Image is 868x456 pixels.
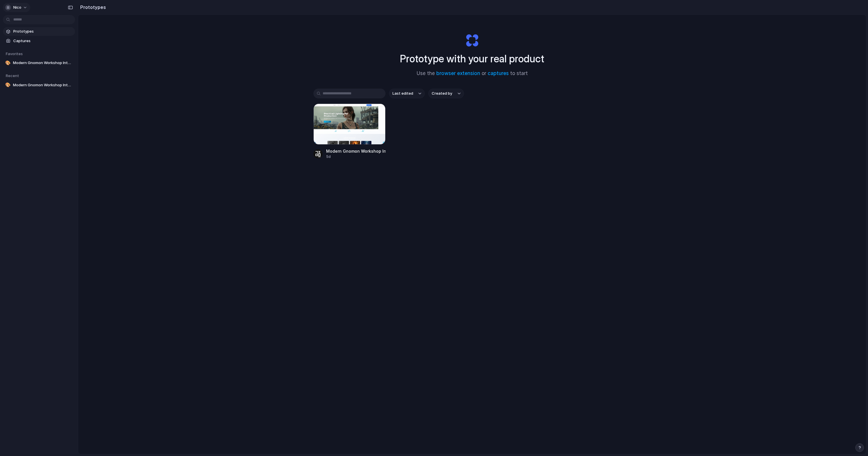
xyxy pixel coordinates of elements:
span: Modern Gnomon Workshop Interface [13,60,73,66]
a: Captures [3,37,75,45]
span: Captures [13,38,73,44]
div: 5d [326,154,386,159]
a: browser extension [436,70,480,76]
div: Modern Gnomon Workshop Interface [326,148,386,154]
span: Prototypes [13,29,73,34]
span: Recent [6,73,19,78]
button: Created by [428,89,464,98]
span: nico [13,5,21,10]
a: captures [488,70,509,76]
div: 🎨 [5,82,11,88]
button: Last edited [389,89,425,98]
div: 🎨 [5,60,11,66]
span: Last edited [392,91,413,96]
a: Modern Gnomon Workshop InterfaceModern Gnomon Workshop Interface5d [313,104,386,159]
a: 🎨Modern Gnomon Workshop Interface [3,59,75,67]
h2: Prototypes [78,4,106,11]
span: Favorites [6,51,23,56]
a: Prototypes [3,27,75,36]
button: nico [3,3,30,12]
span: Use the or to start [417,70,528,77]
span: Created by [432,91,452,96]
a: 🎨Modern Gnomon Workshop Interface [3,81,75,89]
h1: Prototype with your real product [400,51,544,66]
span: Modern Gnomon Workshop Interface [13,82,73,88]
